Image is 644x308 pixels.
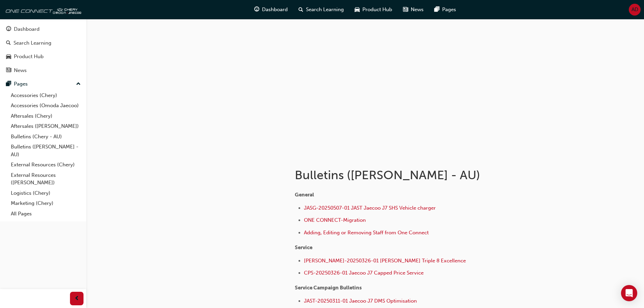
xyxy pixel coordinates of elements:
[3,37,84,49] a: Search Learning
[442,6,456,14] span: Pages
[349,3,398,17] a: car-iconProduct Hub
[8,142,84,160] a: Bulletins ([PERSON_NAME] - AU)
[299,5,303,14] span: search-icon
[295,244,312,251] span: Service
[6,54,11,60] span: car-icon
[8,100,84,111] a: Accessories (Omoda Jaecoo)
[429,3,461,17] a: pages-iconPages
[398,3,429,17] a: news-iconNews
[6,81,11,87] span: pages-icon
[3,78,84,90] button: Pages
[8,90,84,101] a: Accessories (Chery)
[8,132,84,142] a: Bulletins (Chery - AU)
[8,170,84,188] a: External Resources ([PERSON_NAME])
[306,6,344,14] span: Search Learning
[8,198,84,209] a: Marketing (Chery)
[304,230,429,236] a: Adding, Editing or Removing Staff from One Connect
[14,80,28,88] div: Pages
[304,270,424,276] a: CPS-20250326-01 Jaecoo J7 Capped Price Service
[304,217,366,223] a: ONE CONNECT-Migration
[434,5,439,14] span: pages-icon
[8,160,84,170] a: External Resources (Chery)
[8,209,84,219] a: All Pages
[3,23,84,35] a: Dashboard
[262,6,288,14] span: Dashboard
[631,6,638,14] span: AD
[14,67,27,74] div: News
[249,3,293,17] a: guage-iconDashboard
[304,258,466,264] a: [PERSON_NAME]-20250326-01 [PERSON_NAME] Triple 8 Excellence
[362,6,392,14] span: Product Hub
[76,80,81,89] span: up-icon
[14,39,51,47] div: Search Learning
[3,64,84,77] a: News
[295,168,517,183] h1: Bulletins ([PERSON_NAME] - AU)
[8,121,84,132] a: Aftersales ([PERSON_NAME])
[304,205,436,211] a: JASG-20250507-01 JAST Jaecoo J7 SHS Vehicle charger
[8,188,84,198] a: Logistics (Chery)
[293,3,349,17] a: search-iconSearch Learning
[6,26,11,32] span: guage-icon
[295,285,362,291] span: Service Campaign Bulletins
[3,50,84,63] a: Product Hub
[411,6,424,14] span: News
[3,22,84,78] button: DashboardSearch LearningProduct HubNews
[621,285,637,301] div: Open Intercom Messenger
[74,294,79,303] span: prev-icon
[629,4,641,16] button: AD
[304,298,417,304] a: JAST-20250311-01 Jaecoo J7 DMS Optimisation
[6,40,11,46] span: search-icon
[6,68,11,74] span: news-icon
[403,5,408,14] span: news-icon
[355,5,360,14] span: car-icon
[14,53,44,61] div: Product Hub
[8,111,84,121] a: Aftersales (Chery)
[3,3,81,16] img: oneconnect
[14,25,40,33] div: Dashboard
[254,5,259,14] span: guage-icon
[295,192,314,198] span: General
